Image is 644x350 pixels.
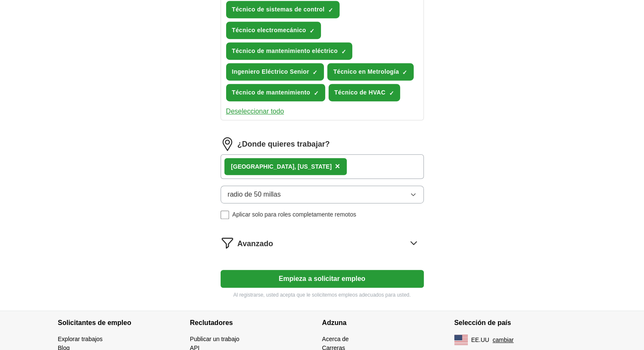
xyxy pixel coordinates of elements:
a: Publicar un trabajo [190,336,240,342]
font: Técnico electromecánico [232,27,306,33]
input: Aplicar solo para roles completamente remotos [221,211,229,219]
button: Técnico de mantenimiento✓ [226,84,325,101]
button: cambiar [492,336,514,344]
font: Técnico de mantenimiento eléctrico [232,47,338,54]
button: Ingeniero Eléctrico Senior✓ [226,63,324,81]
font: cambiar [492,336,514,343]
font: ✓ [402,69,407,76]
font: [GEOGRAPHIC_DATA] [231,163,295,170]
button: Técnico de HVAC✓ [329,84,401,101]
font: ¿Donde quieres trabajar? [238,140,330,148]
font: × [335,161,340,171]
a: Acerca de [322,336,349,342]
font: EE.UU [471,336,489,343]
font: ✓ [314,90,319,97]
button: Deseleccionar todo [226,106,284,117]
font: Empieza a solicitar empleo [279,275,365,282]
font: ✓ [310,28,315,34]
font: Avanzado [238,239,273,248]
button: Técnico electromecánico✓ [226,22,321,39]
img: filtrar [221,236,234,250]
img: location.png [221,137,234,151]
font: Al registrarse, usted acepta que le solicitemos empleos adecuados para usted. [233,292,411,298]
font: Técnico en Metrología [333,68,399,75]
font: ✓ [312,69,318,76]
font: ✓ [389,90,394,97]
font: ✓ [341,48,346,55]
font: , [US_STATE] [294,163,332,170]
font: Selección de país [454,319,511,326]
button: × [335,160,340,173]
font: Técnico de HVAC [334,89,386,96]
font: radio de 50 millas [228,191,281,198]
button: Técnico de mantenimiento eléctrico✓ [226,42,353,60]
a: Explorar trabajos [58,336,103,342]
font: Aplicar solo para roles completamente remotos [232,211,357,218]
font: Deseleccionar todo [226,108,284,115]
font: Técnico de sistemas de control [232,6,325,13]
button: Técnico de sistemas de control✓ [226,1,340,18]
font: Técnico de mantenimiento [232,89,310,96]
font: ✓ [328,7,333,14]
img: bandera de Estados Unidos [454,335,468,345]
button: Empieza a solicitar empleo [221,270,424,288]
button: Técnico en Metrología✓ [327,63,414,81]
button: radio de 50 millas [221,186,424,203]
font: Ingeniero Eléctrico Senior [232,68,310,75]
